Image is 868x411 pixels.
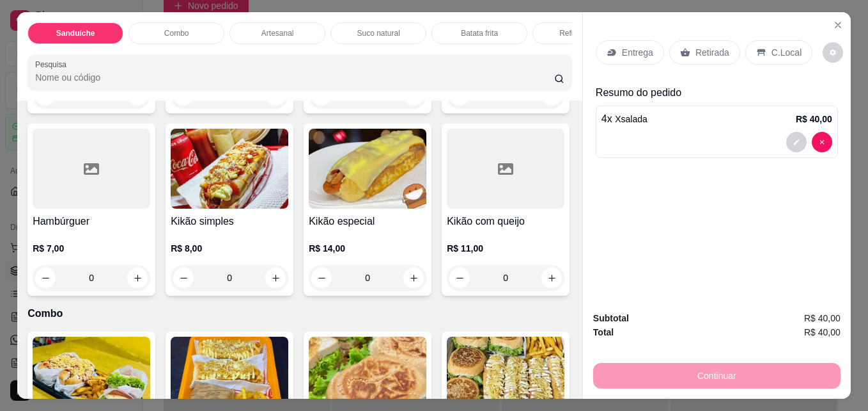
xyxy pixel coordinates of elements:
[171,214,288,229] h4: Kikão simples
[33,214,150,229] h4: Hambúrguer
[622,46,653,59] p: Entrega
[601,111,647,127] p: 4 x
[309,129,426,209] img: product-image
[812,132,832,152] button: decrease-product-quantity
[461,28,498,38] p: Batata frita
[796,113,832,125] p: R$ 40,00
[309,214,426,229] h4: Kikão especial
[559,28,601,38] p: Refrigerante
[357,28,399,38] p: Suco natural
[804,325,841,339] span: R$ 40,00
[447,242,564,255] p: R$ 11,00
[541,268,562,288] button: increase-product-quantity
[164,28,189,38] p: Combo
[447,214,564,229] h4: Kikão com queijo
[695,46,729,59] p: Retirada
[786,132,807,152] button: decrease-product-quantity
[823,42,843,63] button: decrease-product-quantity
[265,268,286,288] button: increase-product-quantity
[449,268,470,288] button: decrease-product-quantity
[56,28,95,38] p: Sanduíche
[615,114,647,124] span: Xsalada
[27,306,572,321] p: Combo
[35,71,554,84] input: Pesquisa
[309,242,426,255] p: R$ 14,00
[311,268,332,288] button: decrease-product-quantity
[35,268,56,288] button: decrease-product-quantity
[596,85,838,101] p: Resumo do pedido
[35,59,71,70] label: Pesquisa
[403,268,424,288] button: increase-product-quantity
[593,327,614,337] strong: Total
[804,311,841,325] span: R$ 40,00
[828,15,848,35] button: Close
[593,313,629,323] strong: Subtotal
[261,28,294,38] p: Artesanal
[33,242,150,255] p: R$ 7,00
[171,242,288,255] p: R$ 8,00
[171,129,288,209] img: product-image
[173,268,194,288] button: decrease-product-quantity
[771,46,802,59] p: C.Local
[127,268,148,288] button: increase-product-quantity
